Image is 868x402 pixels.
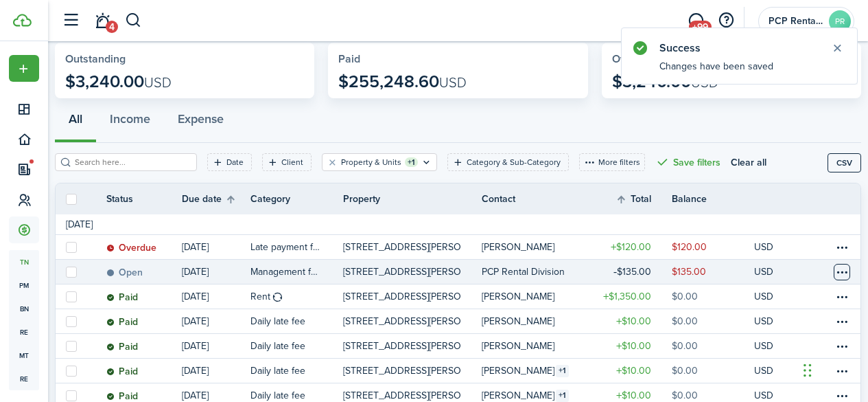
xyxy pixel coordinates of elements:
span: +99 [689,21,712,33]
th: Sort [182,191,250,208]
status: Paid [106,366,138,377]
button: Clear filter [327,157,338,168]
a: USD [754,334,792,358]
input: Search here... [71,156,192,169]
a: [STREET_ADDRESS][PERSON_NAME] [343,284,482,309]
table-amount-description: $0.00 [672,364,698,378]
iframe: Chat Widget [799,336,868,402]
p: [STREET_ADDRESS][PERSON_NAME] [343,339,461,353]
a: re [9,320,39,344]
a: USD [754,359,792,383]
span: 4 [106,21,118,33]
table-info-title: Daily late fee [250,314,305,328]
p: USD [754,339,773,353]
table-info-title: Late payment fee [250,240,322,254]
p: [STREET_ADDRESS][PERSON_NAME] [343,289,461,304]
button: Close notify [828,38,847,58]
p: USD [754,265,773,279]
a: [STREET_ADDRESS][PERSON_NAME] [343,334,482,358]
table-profile-info-text: [PERSON_NAME] [482,291,554,302]
a: [STREET_ADDRESS][PERSON_NAME] [343,235,482,259]
a: $135.00 [589,260,672,284]
filter-tag-label: Client [281,156,303,168]
table-amount-title: $10.00 [616,314,651,328]
button: Open resource center [714,9,738,32]
a: $120.00 [589,235,672,259]
a: tn [9,250,39,273]
a: USD [754,235,792,259]
a: [PERSON_NAME] [482,309,589,333]
a: [PERSON_NAME] [482,284,589,309]
a: $10.00 [589,359,672,383]
a: Daily late fee [250,334,343,358]
table-amount-description: $0.00 [672,314,698,328]
a: Overdue [106,235,182,259]
filter-tag-label: Date [226,156,244,168]
img: TenantCloud [13,14,32,27]
a: Paid [106,309,182,333]
status: Overdue [106,243,156,254]
a: USD [754,309,792,333]
a: USD [754,260,792,284]
filter-tag: Open filter [322,153,437,171]
table-amount-description: $120.00 [672,240,707,254]
table-profile-info-text: [PERSON_NAME] [482,316,554,327]
a: Paid [106,334,182,358]
a: [DATE] [182,284,250,309]
p: $3,240.00 [65,72,172,91]
p: USD [754,240,773,254]
table-info-title: Daily late fee [250,364,305,378]
a: PCP Rental Division [482,260,589,284]
table-info-title: Daily late fee [250,339,305,353]
th: Contact [482,192,589,206]
th: Property [343,192,482,206]
status: Paid [106,342,138,353]
span: bn [9,297,39,320]
p: [STREET_ADDRESS][PERSON_NAME] [343,240,461,254]
table-info-title: Management fees [250,265,322,279]
button: Clear all [731,153,766,171]
a: mt [9,344,39,367]
a: Messaging [683,3,709,38]
a: Paid [106,359,182,383]
a: Rent [250,284,343,309]
p: [STREET_ADDRESS][PERSON_NAME] [343,364,461,378]
button: Search [125,9,142,32]
a: [DATE] [182,359,250,383]
widget-stats-title: Overdue [612,53,851,65]
a: [DATE] [182,235,250,259]
button: Save filters [655,153,720,171]
table-amount-description: $0.00 [672,289,698,304]
filter-tag-label: Property & Units [341,156,401,168]
a: $10.00 [589,309,672,333]
a: [PERSON_NAME] [482,334,589,358]
table-amount-title: $10.00 [616,339,651,353]
a: Daily late fee [250,359,343,383]
a: $0.00 [672,359,754,383]
a: [DATE] [182,260,250,284]
table-profile-info-text: [PERSON_NAME] [482,242,554,253]
p: USD [754,364,773,378]
filter-tag: Open filter [447,153,569,171]
a: USD [754,284,792,309]
table-amount-description: $0.00 [672,339,698,353]
a: $1,350.00 [589,284,672,309]
status: Paid [106,292,138,303]
a: $10.00 [589,334,672,358]
a: pm [9,273,39,297]
filter-tag: Open filter [207,153,252,171]
table-amount-title: $120.00 [611,240,651,254]
p: [DATE] [182,364,209,378]
a: Management fees [250,260,343,284]
notify-title: Success [659,40,817,56]
status: Paid [106,317,138,328]
a: [STREET_ADDRESS][PERSON_NAME] [343,260,482,284]
filter-tag-label: Category & Sub-Category [467,156,561,168]
table-counter: 1 [556,365,569,377]
widget-stats-title: Outstanding [65,53,304,65]
table-amount-title: $1,350.00 [603,289,651,304]
a: Notifications [89,3,115,38]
